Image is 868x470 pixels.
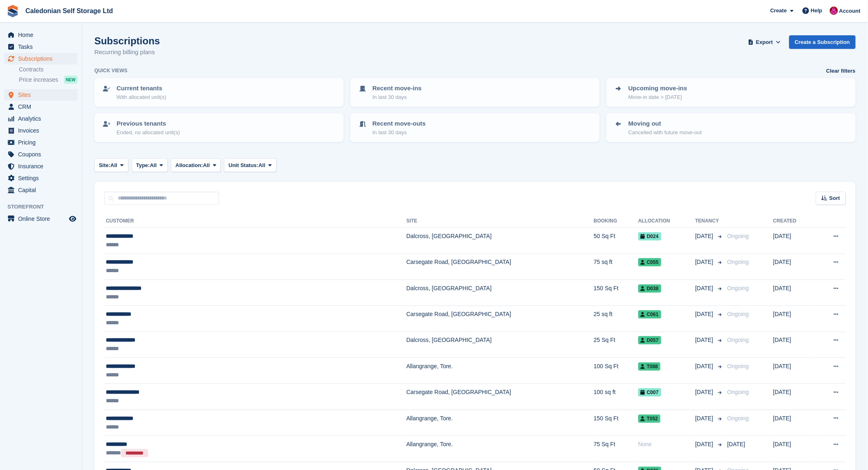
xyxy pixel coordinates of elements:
[773,358,815,384] td: [DATE]
[18,113,67,124] span: Analytics
[136,161,150,170] span: Type:
[594,280,638,305] td: 150 Sq Ft
[407,254,594,280] td: Carsegate Road, [GEOGRAPHIC_DATA]
[747,35,783,49] button: Export
[695,440,715,449] span: [DATE]
[773,254,815,280] td: [DATE]
[19,75,78,84] a: Price increases NEW
[258,161,265,170] span: All
[351,79,599,106] a: Recent move-ins In last 30 days
[132,158,168,172] button: Type: All
[773,384,815,410] td: [DATE]
[727,337,749,343] span: Ongoing
[695,414,715,423] span: [DATE]
[594,332,638,358] td: 25 Sq Ft
[68,214,78,224] a: Preview store
[638,362,660,371] span: T088
[407,436,594,462] td: Allangrange, Tore.
[407,410,594,436] td: Allangrange, Tore.
[607,79,855,106] a: Upcoming move-ins Move-in date > [DATE]
[18,149,67,160] span: Coupons
[727,233,749,239] span: Ongoing
[372,128,426,137] p: In last 30 days
[727,389,749,395] span: Ongoing
[773,228,815,254] td: [DATE]
[628,128,702,137] p: Cancelled with future move-out
[695,310,715,319] span: [DATE]
[638,388,661,397] span: C007
[773,436,815,462] td: [DATE]
[4,125,78,136] a: menu
[407,215,594,228] th: Site
[628,119,702,128] p: Moving out
[18,89,67,101] span: Sites
[407,384,594,410] td: Carsegate Road, [GEOGRAPHIC_DATA]
[628,93,687,101] p: Move-in date > [DATE]
[19,76,58,84] span: Price increases
[4,149,78,160] a: menu
[4,101,78,112] a: menu
[94,48,160,57] p: Recurring billing plans
[773,280,815,305] td: [DATE]
[4,137,78,148] a: menu
[594,215,638,228] th: Booking
[19,66,78,73] a: Contracts
[4,41,78,53] a: menu
[756,38,773,46] span: Export
[203,161,210,170] span: All
[351,114,599,141] a: Recent move-outs In last 30 days
[18,53,67,64] span: Subscriptions
[638,232,661,241] span: D024
[4,113,78,124] a: menu
[94,67,128,74] h6: Quick views
[695,284,715,293] span: [DATE]
[638,310,661,319] span: C061
[594,436,638,462] td: 75 Sq Ft
[638,215,695,228] th: Allocation
[594,306,638,332] td: 25 sq ft
[773,410,815,436] td: [DATE]
[628,84,687,93] p: Upcoming move-ins
[695,388,715,397] span: [DATE]
[4,29,78,41] a: menu
[4,53,78,64] a: menu
[773,215,815,228] th: Created
[727,259,749,265] span: Ongoing
[638,284,661,293] span: D038
[22,4,116,18] a: Caledonian Self Storage Ltd
[789,35,856,49] a: Create a Subscription
[99,161,110,170] span: Site:
[150,161,157,170] span: All
[18,172,67,184] span: Settings
[594,384,638,410] td: 100 sq ft
[4,89,78,101] a: menu
[773,332,815,358] td: [DATE]
[171,158,221,172] button: Allocation: All
[372,93,422,101] p: In last 30 days
[4,184,78,196] a: menu
[116,84,166,93] p: Current tenants
[695,362,715,371] span: [DATE]
[372,84,422,93] p: Recent move-ins
[116,93,166,101] p: With allocated unit(s)
[727,311,749,317] span: Ongoing
[695,258,715,266] span: [DATE]
[607,114,855,141] a: Moving out Cancelled with future move-out
[727,363,749,369] span: Ongoing
[594,410,638,436] td: 150 Sq Ft
[407,332,594,358] td: Dalcross, [GEOGRAPHIC_DATA]
[110,161,117,170] span: All
[18,160,67,172] span: Insurance
[18,41,67,53] span: Tasks
[94,35,160,46] h1: Subscriptions
[839,7,861,15] span: Account
[95,79,343,106] a: Current tenants With allocated unit(s)
[7,5,19,17] img: stora-icon-8386f47178a22dfd0bd8f6a31ec36ba5ce8667c1dd55bd0f319d3a0aa187defe.svg
[638,258,661,266] span: C055
[116,128,180,137] p: Ended, no allocated unit(s)
[18,184,67,196] span: Capital
[228,161,258,170] span: Unit Status:
[727,285,749,291] span: Ongoing
[18,101,67,112] span: CRM
[695,215,724,228] th: Tenancy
